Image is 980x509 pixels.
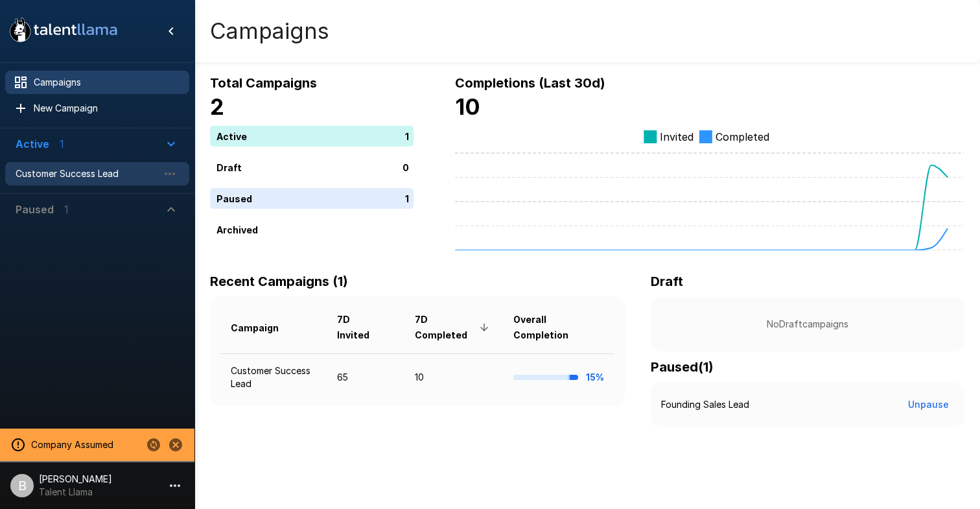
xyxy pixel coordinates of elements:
[903,393,954,417] button: Unpause
[405,191,409,205] p: 1
[404,353,502,401] td: 10
[661,398,749,411] p: Founding Sales Lead
[220,353,327,401] td: Customer Success Lead
[405,129,409,143] p: 1
[651,359,714,375] b: Paused ( 1 )
[415,312,492,343] span: 7D Completed
[402,160,409,174] p: 0
[210,93,224,120] b: 2
[455,93,480,120] b: 10
[586,372,604,383] b: 15%
[210,274,348,289] b: Recent Campaigns (1)
[210,75,317,91] b: Total Campaigns
[651,274,683,289] b: Draft
[327,353,404,401] td: 65
[513,312,604,343] span: Overall Completion
[671,318,944,331] p: No Draft campaigns
[455,75,605,91] b: Completions (Last 30d)
[231,320,296,336] span: Campaign
[337,312,394,343] span: 7D Invited
[210,18,329,45] h4: Campaigns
